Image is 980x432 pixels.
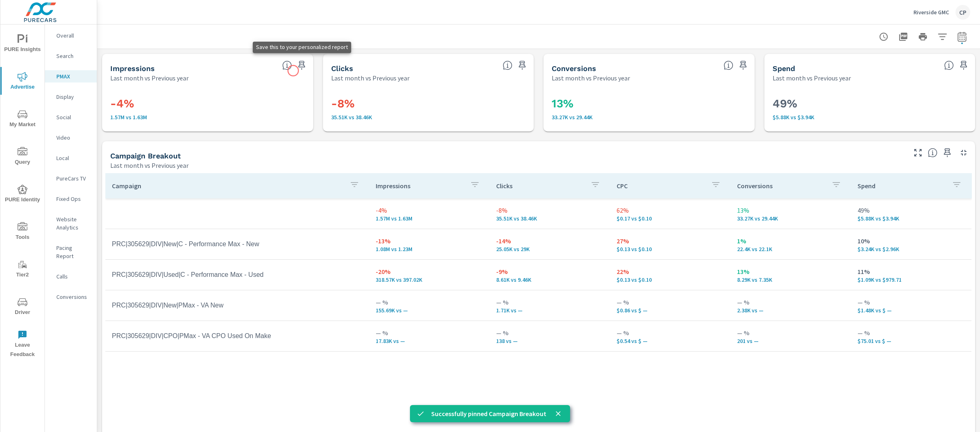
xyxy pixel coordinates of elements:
[45,131,97,144] div: Video
[110,64,155,73] h5: Impressions
[954,29,970,45] button: Select Date Range
[105,326,369,346] td: PRC|305629|DIV|CPO|PMax - VA CPO Used On Make
[503,60,512,70] span: The number of times an ad was clicked by a consumer.
[857,236,965,246] p: 10%
[857,205,965,215] p: 49%
[56,31,90,40] p: Overall
[857,215,965,222] p: $5,878.36 vs $3,936.11
[105,234,369,254] td: PRC|305629|DIV|New|C - Performance Max - New
[45,270,97,283] div: Calls
[617,307,724,314] p: $0.86 vs $ —
[737,246,844,252] p: 22,405 vs 22,096
[376,215,483,222] p: 1,570,979 vs 1,631,014
[45,172,97,185] div: PureCars TV
[282,60,292,70] span: The number of times an ad was shown on your behalf.
[56,93,90,101] p: Display
[496,246,604,252] p: 25,053 vs 29,000
[56,134,90,142] p: Video
[857,297,965,307] p: — %
[110,73,189,83] p: Last month vs Previous year
[857,307,965,314] p: $1,475.30 vs $ —
[857,182,945,190] p: Spend
[737,59,750,72] span: Save this to your personalized report
[516,59,529,72] span: Save this to your personalized report
[773,64,795,73] h5: Spend
[737,276,844,283] p: 8,291 vs 7,347
[376,328,483,338] p: — %
[56,52,90,60] p: Search
[3,330,42,359] span: Leave Feedback
[331,73,410,83] p: Last month vs Previous year
[56,293,90,301] p: Conversions
[431,409,546,419] p: Successfully pinned Campaign Breakout
[773,73,851,83] p: Last month vs Previous year
[617,276,724,283] p: $0.13 vs $0.10
[496,276,604,283] p: 8,606 vs 9,457
[0,24,45,363] div: nav menu
[56,215,90,232] p: Website Analytics
[110,114,305,120] p: 1,570,979 vs 1,631,014
[110,160,189,170] p: Last month vs Previous year
[331,114,526,120] p: 35,510 vs 38,457
[773,97,967,111] h3: 49%
[3,297,42,317] span: Driver
[857,338,965,344] p: $75.01 vs $ —
[895,29,911,45] button: "Export Report to PDF"
[56,154,90,162] p: Local
[617,338,724,344] p: $0.54 vs $ —
[3,147,42,167] span: Query
[857,267,965,276] p: 11%
[45,213,97,234] div: Website Analytics
[617,297,724,307] p: — %
[857,328,965,338] p: — %
[737,236,844,246] p: 1%
[376,276,483,283] p: 318,574 vs 397,016
[617,215,724,222] p: $0.17 vs $0.10
[45,242,97,262] div: Pacing Report
[105,265,369,285] td: PRC|305629|DIV|Used|C - Performance Max - Used
[934,29,951,45] button: Apply Filters
[56,244,90,260] p: Pacing Report
[3,222,42,242] span: Tools
[3,185,42,205] span: PURE Identity
[376,267,483,276] p: -20%
[45,193,97,205] div: Fixed Ops
[737,338,844,344] p: 201 vs —
[105,295,369,316] td: PRC|305629|DIV|New|PMax - VA New
[737,297,844,307] p: — %
[617,328,724,338] p: — %
[552,73,630,83] p: Last month vs Previous year
[941,146,954,159] span: Save this to your personalized report
[45,50,97,62] div: Search
[737,267,844,276] p: 13%
[915,29,931,45] button: Print Report
[496,182,584,190] p: Clicks
[45,91,97,103] div: Display
[617,267,724,276] p: 22%
[737,328,844,338] p: — %
[331,97,526,111] h3: -8%
[376,182,463,190] p: Impressions
[928,148,938,158] span: This is a summary of PMAX performance results by campaign. Each column can be sorted.
[112,182,343,190] p: Campaign
[496,215,604,222] p: 35,510 vs 38,457
[110,151,181,160] h5: Campaign Breakout
[552,114,746,120] p: 33,273 vs 29,443
[737,307,844,314] p: 2,377 vs —
[56,195,90,203] p: Fixed Ops
[56,113,90,121] p: Social
[3,260,42,280] span: Tier2
[955,5,970,20] div: CP
[45,152,97,164] div: Local
[3,34,42,54] span: PURE Insights
[552,64,596,73] h5: Conversions
[45,111,97,123] div: Social
[857,276,965,283] p: $1,088.42 vs $979.71
[45,70,97,82] div: PMAX
[331,64,353,73] h5: Clicks
[376,338,483,344] p: 17,828 vs —
[376,236,483,246] p: -13%
[913,9,949,16] p: Riverside GMC
[496,307,604,314] p: 1,713 vs —
[56,174,90,183] p: PureCars TV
